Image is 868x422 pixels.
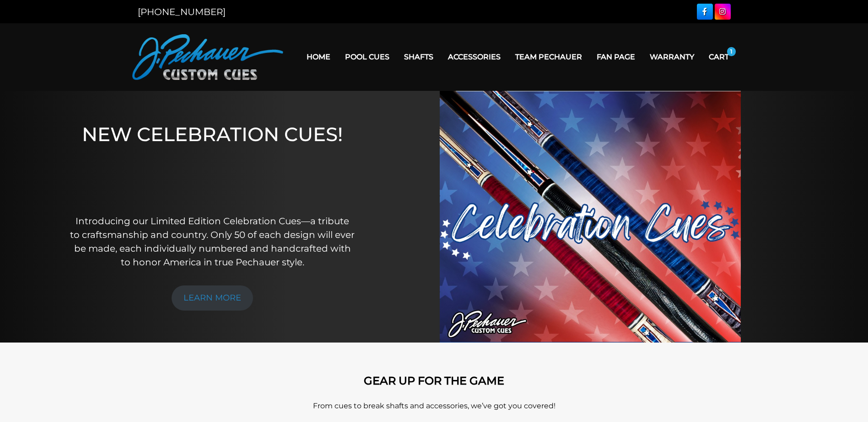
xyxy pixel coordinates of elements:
[441,45,508,69] a: Accessories
[589,45,642,69] a: Fan Page
[70,123,355,202] h1: NEW CELEBRATION CUES!
[70,214,355,269] p: Introducing our Limited Edition Celebration Cues—a tribute to craftsmanship and country. Only 50 ...
[338,45,397,69] a: Pool Cues
[173,401,695,411] p: From cues to break shafts and accessories, we’ve got you covered!
[138,6,226,17] a: [PHONE_NUMBER]
[132,34,283,80] img: Pechauer Custom Cues
[701,45,736,69] a: Cart
[508,45,589,69] a: Team Pechauer
[299,45,338,69] a: Home
[172,285,253,311] a: LEARN MORE
[397,45,441,69] a: Shafts
[364,374,504,387] strong: GEAR UP FOR THE GAME
[642,45,701,69] a: Warranty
